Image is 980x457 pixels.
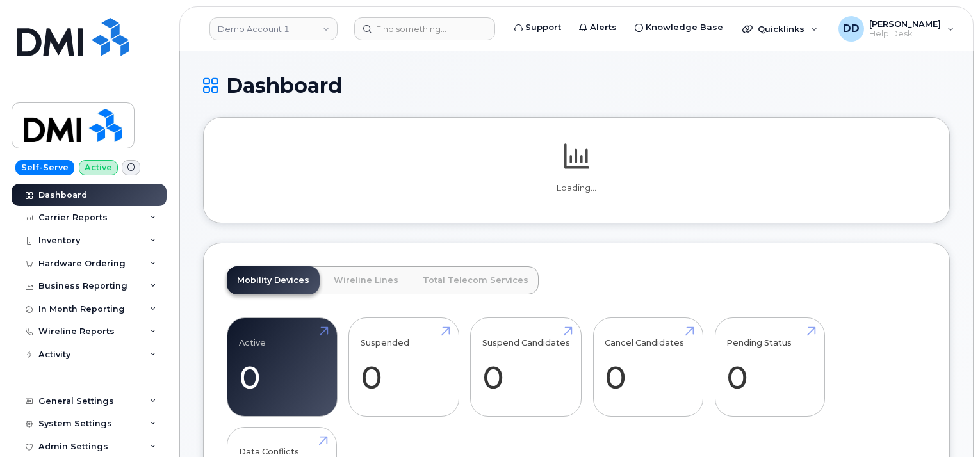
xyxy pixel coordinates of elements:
a: Pending Status 0 [726,325,813,410]
a: Total Telecom Services [412,266,539,294]
a: Suspended 0 [361,325,447,410]
a: Mobility Devices [227,266,320,294]
a: Active 0 [239,325,325,410]
p: Loading... [227,182,926,194]
a: Wireline Lines [323,266,409,294]
a: Cancel Candidates 0 [605,325,691,410]
a: Suspend Candidates 0 [482,325,570,410]
h1: Dashboard [203,74,950,97]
